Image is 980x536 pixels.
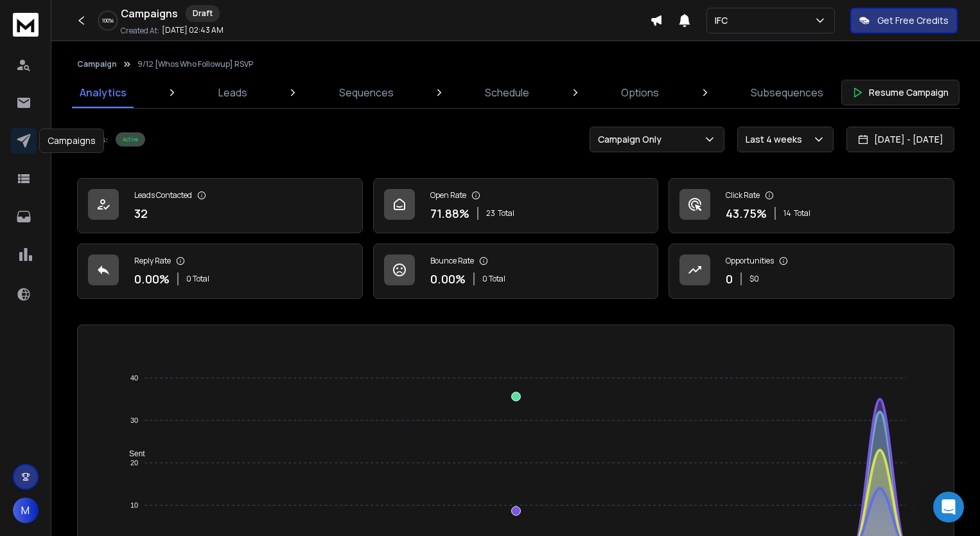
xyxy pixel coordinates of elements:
[211,77,255,108] a: Leads
[121,6,178,21] h1: Campaigns
[726,270,733,288] p: 0
[218,85,247,100] p: Leads
[13,13,39,37] img: logo
[743,77,831,108] a: Subsequences
[39,129,104,153] div: Campaigns
[130,501,138,509] tspan: 10
[749,274,759,284] p: $ 0
[726,204,767,222] p: 43.75 %
[430,270,466,288] p: 0.00 %
[72,77,134,108] a: Analytics
[77,178,363,233] a: Leads Contacted32
[846,127,954,152] button: [DATE] - [DATE]
[715,14,733,27] p: IFC
[186,5,220,22] div: Draft
[794,208,810,219] span: Total
[102,17,114,24] p: 100 %
[598,133,667,146] p: Campaign Only
[877,14,949,27] p: Get Free Credits
[373,178,659,233] a: Open Rate71.88%23Total
[13,497,39,523] button: M
[746,133,807,146] p: Last 4 weeks
[613,77,667,108] a: Options
[726,256,774,266] p: Opportunities
[134,204,148,222] p: 32
[669,178,954,233] a: Click Rate43.75%14Total
[726,190,760,201] p: Click Rate
[80,85,127,100] p: Analytics
[621,85,659,100] p: Options
[498,208,514,219] span: Total
[430,204,469,222] p: 71.88 %
[119,449,145,458] span: Sent
[482,274,505,284] p: 0 Total
[841,80,959,105] button: Resume Campaign
[783,208,791,219] span: 14
[162,25,223,35] p: [DATE] 02:43 AM
[430,256,474,266] p: Bounce Rate
[186,274,209,284] p: 0 Total
[485,85,529,100] p: Schedule
[130,459,138,467] tspan: 20
[77,244,363,299] a: Reply Rate0.00%0 Total
[373,244,659,299] a: Bounce Rate0.00%0 Total
[121,26,159,36] p: Created At:
[339,85,394,100] p: Sequences
[486,208,495,219] span: 23
[477,77,537,108] a: Schedule
[669,244,954,299] a: Opportunities0$0
[116,132,145,147] div: Active
[933,492,964,523] div: Open Intercom Messenger
[751,85,823,100] p: Subsequences
[134,190,192,201] p: Leads Contacted
[77,59,117,69] button: Campaign
[130,416,138,424] tspan: 30
[430,190,466,201] p: Open Rate
[331,77,401,108] a: Sequences
[134,256,171,266] p: Reply Rate
[134,270,170,288] p: 0.00 %
[130,374,138,382] tspan: 40
[137,59,253,69] p: 9/12 [Whos Who Followup] RSVP
[850,8,958,33] button: Get Free Credits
